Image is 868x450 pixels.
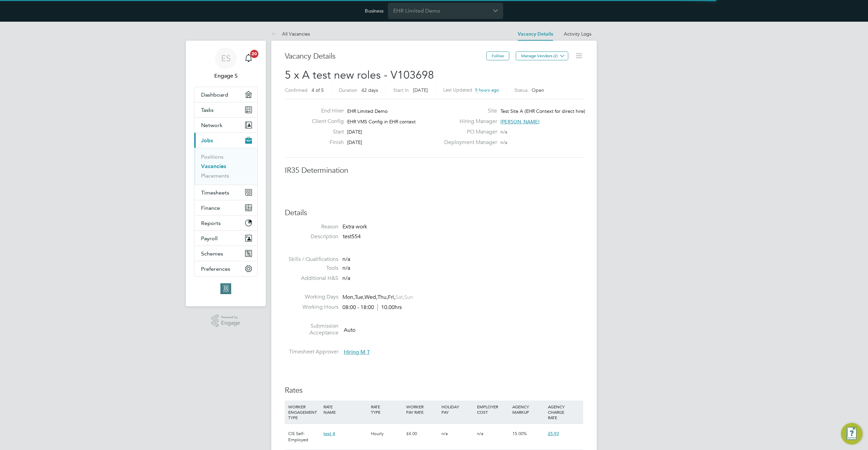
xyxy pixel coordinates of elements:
button: Engage Resource Center [841,423,863,445]
span: EHR VMS Config in EHR context [347,119,416,125]
label: Duration [339,87,357,93]
span: Hiring M T [344,349,370,355]
span: test 4 [323,431,335,436]
label: Description [285,233,338,240]
label: Submission Acceptance [285,323,338,337]
label: Start [307,128,344,136]
a: Dashboard [194,87,257,102]
span: Open [532,87,544,93]
a: 20 [242,47,255,69]
span: n/a [342,256,350,263]
button: Payroll [194,231,257,246]
span: Test Site A (EHR Context for direct hire) [500,108,585,114]
span: Fri, [388,294,395,301]
a: Go to home page [194,283,258,294]
span: [DATE] [347,129,362,135]
span: Engage [221,320,240,326]
button: Reports [194,216,257,230]
div: AGENCY MARKUP [511,401,546,418]
h3: IR35 Determination [285,166,583,176]
div: HOLIDAY PAY [440,401,475,418]
span: n/a [477,431,484,436]
span: Schemes [201,250,223,257]
label: Tools [285,265,338,272]
a: Powered byEngage [212,314,240,327]
a: Positions [201,154,223,160]
div: £4.00 [405,424,440,444]
span: n/a [342,265,350,271]
div: AGENCY CHARGE RATE [546,401,581,424]
button: Schemes [194,246,257,261]
label: Start In [393,87,409,93]
label: Confirmed [285,87,308,93]
a: Vacancies [201,163,226,169]
a: ESEngage S [194,47,258,80]
label: Site [440,107,497,115]
div: RATE NAME [322,401,369,418]
label: Hiring Manager [440,118,497,125]
div: EMPLOYER COST [475,401,511,418]
span: Reports [201,220,221,226]
div: Jobs [194,148,257,185]
button: Manage Vendors (2) [516,52,568,60]
h3: Details [285,208,583,218]
button: Preferences [194,261,257,276]
span: 4 of 5 [312,87,324,93]
a: All Vacancies [271,31,310,37]
label: Timesheet Approver [285,348,338,355]
span: [DATE] [413,87,428,93]
span: 5 hours ago [475,87,499,93]
button: Finance [194,200,257,215]
span: Preferences [201,266,230,272]
label: Business [365,8,383,14]
label: Working Days [285,293,338,301]
span: 20 [250,50,258,58]
span: [DATE] [347,139,362,145]
span: Sun [404,294,413,301]
span: Powered by [221,314,240,320]
div: RATE TYPE [369,401,405,418]
h3: Rates [285,386,583,395]
label: Last Updated [443,87,472,93]
span: ES [221,54,231,63]
p: test554 [343,233,583,240]
span: Payroll [201,235,218,242]
span: n/a [342,275,350,282]
span: 42 days [361,87,378,93]
label: Finish [307,139,344,146]
span: EHR Limited Demo [347,108,388,114]
h3: Vacancy Details [285,52,486,61]
nav: Main navigation [186,41,266,306]
a: Activity Logs [564,31,591,37]
label: Skills / Qualifications [285,256,338,263]
span: n/a [441,431,448,436]
span: Mon, [342,294,355,301]
label: Deployment Manager [440,139,497,146]
span: Engage S [194,72,258,80]
label: Status [514,87,528,93]
span: Tasks [201,107,214,113]
span: Network [201,122,222,128]
span: Extra work [342,223,367,230]
div: CIS Self-Employed [287,424,322,450]
button: Timesheets [194,185,257,200]
span: 5 x A test new roles - V103698 [285,68,434,82]
label: End Hirer [307,107,344,115]
span: n/a [500,139,507,145]
a: Vacancy Details [518,31,553,37]
span: Finance [201,205,220,211]
button: Jobs [194,133,257,148]
span: 10.00hrs [377,304,402,311]
div: 08:00 - 18:00 [342,304,402,311]
span: 15.00% [512,431,527,436]
img: ehrlimited-logo-retina.png [220,283,231,294]
span: Timesheets [201,189,229,196]
label: Additional H&S [285,275,338,282]
span: Wed, [364,294,377,301]
span: Tue, [355,294,364,301]
span: Dashboard [201,91,228,98]
button: Network [194,118,257,132]
span: £5.93 [548,431,559,436]
div: WORKER ENGAGEMENT TYPE [287,401,322,424]
span: Auto [344,326,355,333]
